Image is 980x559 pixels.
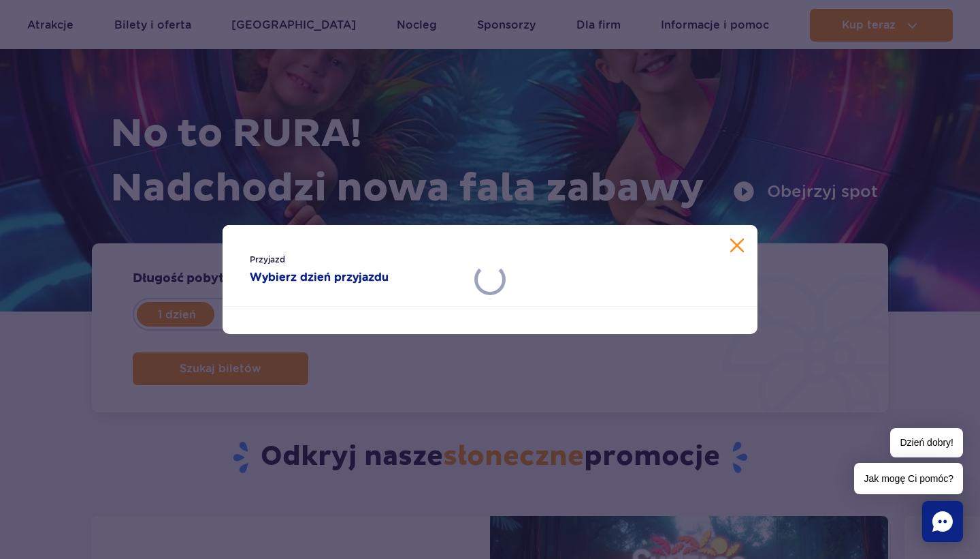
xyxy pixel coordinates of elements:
button: Zamknij kalendarz [730,239,744,252]
div: Chat [922,501,963,542]
strong: Wybierz dzień przyjazdu [250,269,463,286]
span: Jak mogę Ci pomóc? [854,463,963,494]
span: Przyjazd [250,253,463,267]
span: Dzień dobry! [890,428,963,457]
